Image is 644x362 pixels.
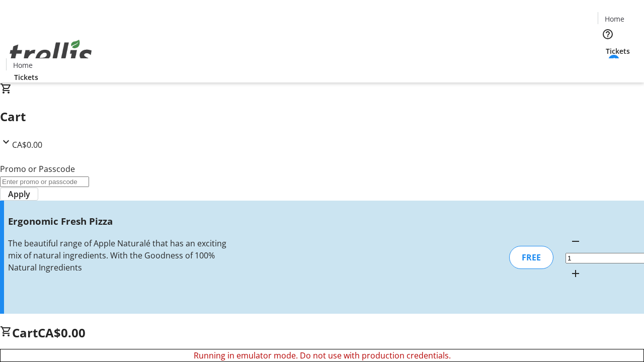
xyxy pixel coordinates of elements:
[566,231,586,251] button: Decrement by one
[6,29,96,79] img: Orient E2E Organization VlzXbKqY6S's Logo
[13,60,33,70] span: Home
[7,60,39,70] a: Home
[566,263,586,284] button: Increment by one
[598,24,618,44] button: Help
[8,214,228,228] h3: Ergonomic Fresh Pizza
[598,14,630,24] a: Home
[606,46,630,56] span: Tickets
[598,46,638,56] a: Tickets
[14,72,38,82] span: Tickets
[598,56,618,76] button: Cart
[6,72,46,82] a: Tickets
[8,237,228,274] div: The beautiful range of Apple Naturalé that has an exciting mix of natural ingredients. With the G...
[8,188,30,200] span: Apply
[509,246,553,269] div: FREE
[38,324,86,341] span: CA$0.00
[12,139,42,150] span: CA$0.00
[605,14,624,24] span: Home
